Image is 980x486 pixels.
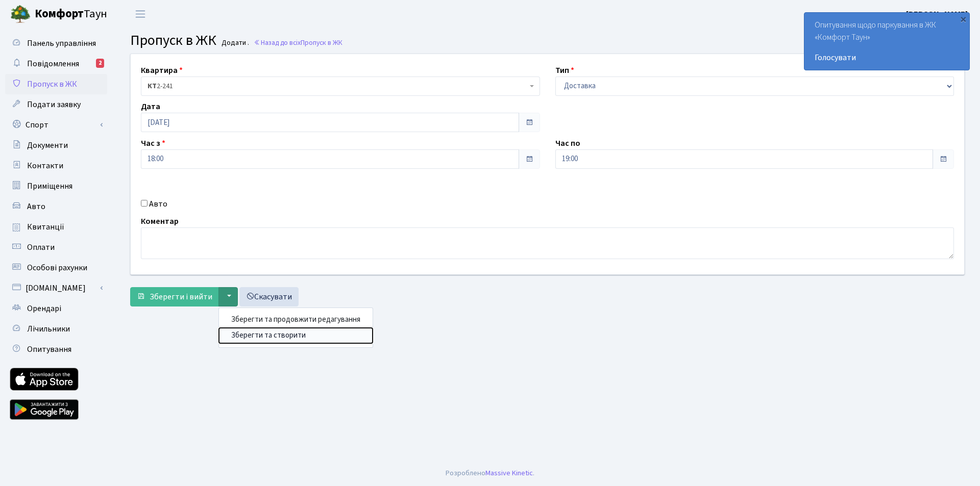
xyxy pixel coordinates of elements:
button: Зберегти та продовжити редагування [219,312,373,328]
img: logo.png [10,4,31,24]
a: Документи [5,135,107,156]
a: Massive Kinetic [485,468,533,478]
span: Таун [35,6,107,23]
button: Зберегти та створити [219,327,373,343]
button: Переключити навігацію [128,6,153,22]
label: Час з [141,137,165,149]
a: Авто [5,196,107,217]
a: Подати заявку [5,94,107,115]
a: Назад до всіхПропуск в ЖК [254,38,342,47]
span: Зберегти і вийти [150,291,212,302]
b: [PERSON_NAME] [906,9,968,20]
span: <b>КТ</b>&nbsp;&nbsp;&nbsp;&nbsp;2-241 [148,81,527,91]
b: Комфорт [35,6,84,22]
a: Орендарі [5,298,107,319]
span: Опитування [27,344,71,355]
span: Оплати [27,242,55,253]
a: [DOMAIN_NAME] [5,278,107,298]
span: Документи [27,140,68,151]
a: Опитування [5,339,107,360]
a: Контакти [5,156,107,176]
a: Повідомлення2 [5,54,107,74]
a: Особові рахунки [5,258,107,278]
label: Авто [149,198,167,210]
label: Коментар [141,215,179,227]
div: 2 [96,59,104,68]
a: Оплати [5,237,107,258]
a: Пропуск в ЖК [5,74,107,94]
div: Опитування щодо паркування в ЖК «Комфорт Таун» [804,13,969,70]
span: Пропуск в ЖК [27,79,77,90]
label: Квартира [141,64,183,76]
span: Пропуск в ЖК [301,38,342,47]
span: Приміщення [27,181,72,192]
span: Повідомлення [27,58,79,69]
label: Дата [141,100,160,113]
span: Авто [27,201,45,212]
a: Спорт [5,115,107,135]
label: Час по [555,137,580,149]
a: Лічильники [5,319,107,339]
a: [PERSON_NAME] [906,8,968,20]
a: Панель управління [5,33,107,54]
b: КТ [148,81,157,91]
a: Квитанції [5,217,107,237]
button: Зберегти і вийти [130,287,219,306]
span: Лічильники [27,323,70,335]
span: <b>КТ</b>&nbsp;&nbsp;&nbsp;&nbsp;2-241 [141,76,540,96]
span: Панель управління [27,38,96,49]
span: Квитанції [27,221,64,233]
span: Пропуск в ЖК [130,30,216,50]
span: Подати заявку [27,99,81,110]
label: Тип [555,64,574,76]
span: Контакти [27,160,63,171]
span: Орендарі [27,303,61,314]
a: Скасувати [239,287,299,306]
a: Голосувати [815,52,959,64]
small: Додати . [219,39,249,47]
div: × [958,14,968,24]
span: Особові рахунки [27,262,87,273]
a: Приміщення [5,176,107,196]
div: Розроблено . [446,468,534,479]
